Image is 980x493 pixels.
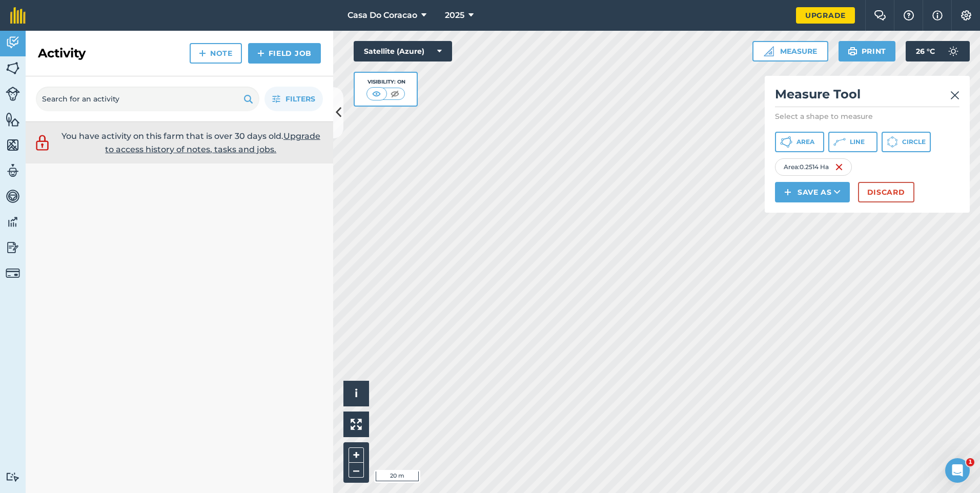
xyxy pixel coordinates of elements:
[752,41,828,61] button: Measure
[858,182,914,202] button: Discard
[6,60,20,76] img: svg+xml;base64,PHN2ZyB4bWxucz0iaHR0cDovL3d3dy53My5vcmcvMjAwMC9zdmciIHdpZHRoPSI1NiIgaGVpZ2h0PSI2MC...
[6,214,20,230] img: svg+xml;base64,PD94bWwgdmVyc2lvbj0iMS4wIiBlbmNvZGluZz0idXRmLTgiPz4KPCEtLSBHZW5lcmF0b3I6IEFkb2JlIE...
[903,10,915,20] img: A question mark icon
[775,86,959,107] h2: Measure Tool
[257,47,264,59] img: svg+xml;base64,PHN2ZyB4bWxucz0iaHR0cDovL3d3dy53My5vcmcvMjAwMC9zdmciIHdpZHRoPSIxNCIgaGVpZ2h0PSIyNC...
[916,41,935,61] span: 26 ° C
[349,463,364,478] button: –
[366,78,405,86] div: Visibility: On
[389,89,401,99] img: svg+xml;base64,PHN2ZyB4bWxucz0iaHR0cDovL3d3dy53My5vcmcvMjAwMC9zdmciIHdpZHRoPSI1MCIgaGVpZ2h0PSI0MC...
[828,132,877,152] button: Line
[797,138,814,146] span: Area
[835,161,843,173] img: svg+xml;base64,PHN2ZyB4bWxucz0iaHR0cDovL3d3dy53My5vcmcvMjAwMC9zdmciIHdpZHRoPSIxNiIgaGVpZ2h0PSIyNC...
[354,41,452,61] button: Satellite (Azure)
[6,112,20,127] img: svg+xml;base64,PHN2ZyB4bWxucz0iaHR0cDovL3d3dy53My5vcmcvMjAwMC9zdmciIHdpZHRoPSI1NiIgaGVpZ2h0PSI2MC...
[839,41,896,61] button: Print
[796,7,855,24] a: Upgrade
[10,7,26,24] img: fieldmargin Logo
[850,138,865,146] span: Line
[105,131,320,154] a: Upgrade to access history of notes, tasks and jobs.
[6,472,20,482] img: svg+xml;base64,PD94bWwgdmVyc2lvbj0iMS4wIiBlbmNvZGluZz0idXRmLTgiPz4KPCEtLSBHZW5lcmF0b3I6IEFkb2JlIE...
[6,240,20,255] img: svg+xml;base64,PD94bWwgdmVyc2lvbj0iMS4wIiBlbmNvZGluZz0idXRmLTgiPz4KPCEtLSBHZW5lcmF0b3I6IEFkb2JlIE...
[248,43,321,64] a: Field Job
[6,87,20,101] img: svg+xml;base64,PD94bWwgdmVyc2lvbj0iMS4wIiBlbmNvZGluZz0idXRmLTgiPz4KPCEtLSBHZW5lcmF0b3I6IEFkb2JlIE...
[6,266,20,280] img: svg+xml;base64,PD94bWwgdmVyc2lvbj0iMS4wIiBlbmNvZGluZz0idXRmLTgiPz4KPCEtLSBHZW5lcmF0b3I6IEFkb2JlIE...
[33,133,51,152] img: svg+xml;base64,PD94bWwgdmVyc2lvbj0iMS4wIiBlbmNvZGluZz0idXRmLTgiPz4KPCEtLSBHZW5lcmF0b3I6IEFkb2JlIE...
[6,163,20,178] img: svg+xml;base64,PD94bWwgdmVyc2lvbj0iMS4wIiBlbmNvZGluZz0idXRmLTgiPz4KPCEtLSBHZW5lcmF0b3I6IEFkb2JlIE...
[848,45,857,57] img: svg+xml;base64,PHN2ZyB4bWxucz0iaHR0cDovL3d3dy53My5vcmcvMjAwMC9zdmciIHdpZHRoPSIxOSIgaGVpZ2h0PSIyNC...
[784,186,791,198] img: svg+xml;base64,PHN2ZyB4bWxucz0iaHR0cDovL3d3dy53My5vcmcvMjAwMC9zdmciIHdpZHRoPSIxNCIgaGVpZ2h0PSIyNC...
[775,132,824,152] button: Area
[264,87,323,111] button: Filters
[966,458,974,466] span: 1
[960,10,972,20] img: A cog icon
[445,9,464,22] span: 2025
[775,111,959,121] p: Select a shape to measure
[6,189,20,204] img: svg+xml;base64,PD94bWwgdmVyc2lvbj0iMS4wIiBlbmNvZGluZz0idXRmLTgiPz4KPCEtLSBHZW5lcmF0b3I6IEFkb2JlIE...
[243,93,253,105] img: svg+xml;base64,PHN2ZyB4bWxucz0iaHR0cDovL3d3dy53My5vcmcvMjAwMC9zdmciIHdpZHRoPSIxOSIgaGVpZ2h0PSIyNC...
[906,41,970,61] button: 26 °C
[38,45,86,61] h2: Activity
[6,35,20,50] img: svg+xml;base64,PD94bWwgdmVyc2lvbj0iMS4wIiBlbmNvZGluZz0idXRmLTgiPz4KPCEtLSBHZW5lcmF0b3I6IEFkb2JlIE...
[882,132,931,152] button: Circle
[355,387,358,400] span: i
[874,10,886,20] img: Two speech bubbles overlapping with the left bubble in the forefront
[775,182,850,202] button: Save as
[199,47,206,59] img: svg+xml;base64,PHN2ZyB4bWxucz0iaHR0cDovL3d3dy53My5vcmcvMjAwMC9zdmciIHdpZHRoPSIxNCIgaGVpZ2h0PSIyNC...
[351,419,362,430] img: Four arrows, one pointing top left, one top right, one bottom right and the last bottom left
[370,89,383,99] img: svg+xml;base64,PHN2ZyB4bWxucz0iaHR0cDovL3d3dy53My5vcmcvMjAwMC9zdmciIHdpZHRoPSI1MCIgaGVpZ2h0PSI0MC...
[285,93,315,105] span: Filters
[36,87,259,111] input: Search for an activity
[349,447,364,463] button: +
[56,130,325,156] p: You have activity on this farm that is over 30 days old.
[943,41,964,61] img: svg+xml;base64,PD94bWwgdmVyc2lvbj0iMS4wIiBlbmNvZGluZz0idXRmLTgiPz4KPCEtLSBHZW5lcmF0b3I6IEFkb2JlIE...
[764,46,774,56] img: Ruler icon
[343,381,369,406] button: i
[932,9,943,22] img: svg+xml;base64,PHN2ZyB4bWxucz0iaHR0cDovL3d3dy53My5vcmcvMjAwMC9zdmciIHdpZHRoPSIxNyIgaGVpZ2h0PSIxNy...
[945,458,970,483] iframe: Intercom live chat
[950,89,959,101] img: svg+xml;base64,PHN2ZyB4bWxucz0iaHR0cDovL3d3dy53My5vcmcvMjAwMC9zdmciIHdpZHRoPSIyMiIgaGVpZ2h0PSIzMC...
[348,9,417,22] span: Casa Do Coracao
[6,137,20,153] img: svg+xml;base64,PHN2ZyB4bWxucz0iaHR0cDovL3d3dy53My5vcmcvMjAwMC9zdmciIHdpZHRoPSI1NiIgaGVpZ2h0PSI2MC...
[775,158,852,176] div: Area : 0.2514 Ha
[190,43,242,64] a: Note
[902,138,926,146] span: Circle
